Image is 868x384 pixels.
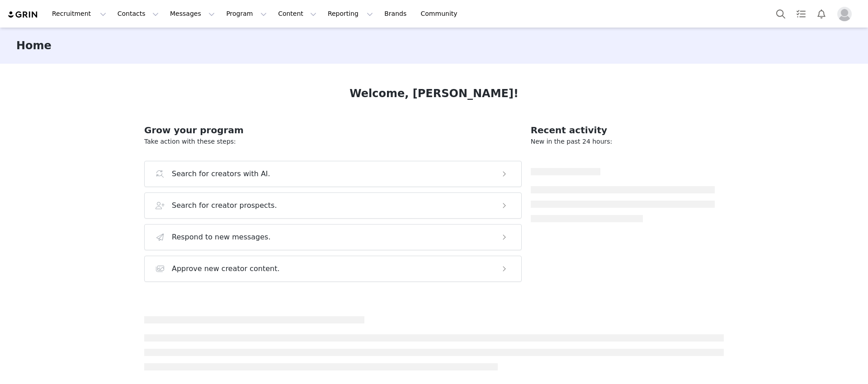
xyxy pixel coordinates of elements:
p: Take action with these steps: [144,137,522,146]
button: Search for creator prospects. [144,192,522,219]
button: Contacts [112,4,164,24]
button: Messages [165,4,220,24]
h3: Respond to new messages. [172,232,271,243]
button: Program [221,4,272,24]
button: Notifications [811,4,831,24]
button: Search [771,4,791,24]
button: Approve new creator content. [144,256,522,282]
button: Recruitment [47,4,112,24]
h3: Approve new creator content. [172,263,280,274]
button: Content [273,4,322,24]
button: Reporting [322,4,378,24]
p: New in the past 24 hours: [531,137,715,146]
button: Profile [832,7,861,21]
a: Community [415,4,467,24]
h1: Welcome, [PERSON_NAME]! [349,85,519,102]
a: Tasks [791,4,811,24]
img: placeholder-profile.jpg [837,7,852,21]
h2: Grow your program [144,123,522,137]
h2: Recent activity [531,123,715,137]
button: Search for creators with AI. [144,161,522,187]
button: Respond to new messages. [144,224,522,250]
a: Brands [379,4,415,24]
h3: Search for creator prospects. [172,200,277,211]
img: grin logo [7,10,39,19]
h3: Home [16,37,52,54]
h3: Search for creators with AI. [172,169,270,179]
